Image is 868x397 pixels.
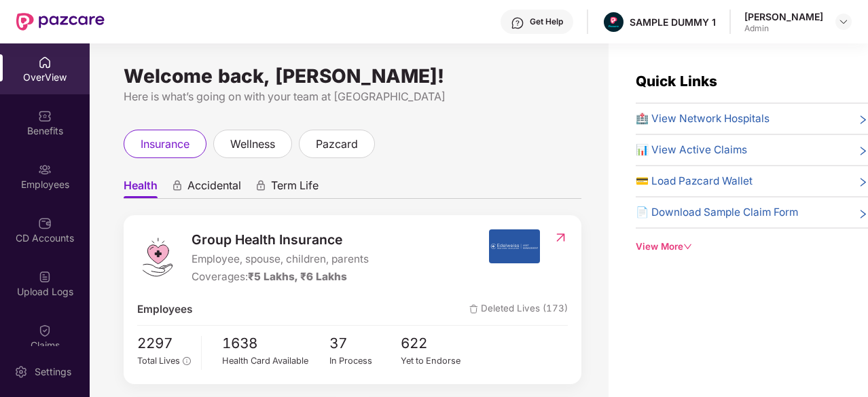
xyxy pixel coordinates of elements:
[38,216,52,230] img: svg+xml;base64,PHN2ZyBpZD0iQ0RfQWNjb3VudHMiIGRhdGEtbmFtZT0iQ0QgQWNjb3VudHMiIHhtbG5zPSJodHRwOi8vd3...
[630,16,716,29] div: SAMPLE DUMMY 1
[530,16,563,27] div: Get Help
[14,365,28,379] img: svg+xml;base64,PHN2ZyBpZD0iU2V0dGluZy0yMHgyMCIgeG1sbnM9Imh0dHA6Ly93d3cudzMub3JnLzIwMDAvc3ZnIiB3aW...
[858,113,868,127] span: right
[124,178,158,198] span: Health
[16,13,105,31] img: New Pazcare Logo
[744,23,823,34] div: Admin
[38,270,52,284] img: svg+xml;base64,PHN2ZyBpZD0iVXBsb2FkX0xvZ3MiIGRhdGEtbmFtZT0iVXBsb2FkIExvZ3MiIHhtbG5zPSJodHRwOi8vd3...
[554,231,568,244] img: RedirectIcon
[401,354,473,368] div: Yet to Endorse
[316,136,358,153] span: pazcard
[248,270,347,283] span: ₹5 Lakhs, ₹6 Lakhs
[38,109,52,123] img: svg+xml;base64,PHN2ZyBpZD0iQmVuZWZpdHMiIHhtbG5zPSJodHRwOi8vd3d3LnczLm9yZy8yMDAwL3N2ZyIgd2lkdGg9Ij...
[192,251,369,267] span: Employee, spouse, children, parents
[124,71,581,81] div: Welcome back, [PERSON_NAME]!
[192,269,369,285] div: Coverages:
[858,207,868,221] span: right
[636,142,747,158] span: 📊 View Active Claims
[255,180,267,192] div: animation
[469,301,568,318] span: Deleted Lives (173)
[858,176,868,189] span: right
[329,333,401,355] span: 37
[137,333,191,355] span: 2297
[329,354,401,368] div: In Process
[137,237,178,278] img: logo
[192,229,369,250] span: Group Health Insurance
[38,324,52,337] img: svg+xml;base64,PHN2ZyBpZD0iQ2xhaW0iIHhtbG5zPSJodHRwOi8vd3d3LnczLm9yZy8yMDAwL3N2ZyIgd2lkdGg9IjIwIi...
[858,145,868,158] span: right
[187,178,241,198] span: Accidental
[489,229,540,263] img: insurerIcon
[636,173,753,189] span: 💳 Load Pazcard Wallet
[183,357,190,364] span: info-circle
[38,163,52,176] img: svg+xml;base64,PHN2ZyBpZD0iRW1wbG95ZWVzIiB4bWxucz0iaHR0cDovL3d3dy53My5vcmcvMjAwMC9zdmciIHdpZHRoPS...
[38,56,52,69] img: svg+xml;base64,PHN2ZyBpZD0iSG9tZSIgeG1sbnM9Imh0dHA6Ly93d3cudzMub3JnLzIwMDAvc3ZnIiB3aWR0aD0iMjAiIG...
[124,88,581,105] div: Here is what’s going on with your team at [GEOGRAPHIC_DATA]
[511,16,524,30] img: svg+xml;base64,PHN2ZyBpZD0iSGVscC0zMngzMiIgeG1sbnM9Imh0dHA6Ly93d3cudzMub3JnLzIwMDAvc3ZnIiB3aWR0aD...
[604,12,623,32] img: Pazcare_Alternative_logo-01-01.png
[230,136,275,153] span: wellness
[401,333,473,355] span: 622
[222,354,329,368] div: Health Card Available
[469,305,478,314] img: deleteIcon
[141,136,189,153] span: insurance
[222,333,329,355] span: 1638
[838,16,849,27] img: svg+xml;base64,PHN2ZyBpZD0iRHJvcGRvd24tMzJ4MzIiIHhtbG5zPSJodHRwOi8vd3d3LnczLm9yZy8yMDAwL3N2ZyIgd2...
[271,178,319,198] span: Term Life
[683,242,692,251] span: down
[636,204,798,221] span: 📄 Download Sample Claim Form
[636,240,868,254] div: View More
[137,356,180,366] span: Total Lives
[744,10,823,23] div: [PERSON_NAME]
[31,365,75,379] div: Settings
[636,73,717,90] span: Quick Links
[636,111,770,127] span: 🏥 View Network Hospitals
[137,301,192,318] span: Employees
[171,180,183,192] div: animation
